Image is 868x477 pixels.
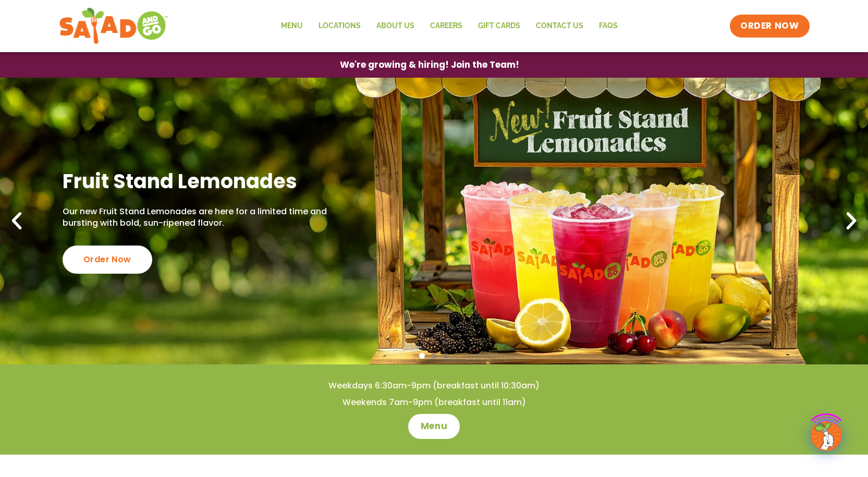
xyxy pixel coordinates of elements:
[740,20,799,32] span: ORDER NOW
[369,14,422,38] a: About Us
[5,210,28,233] div: Previous slide
[443,353,449,359] span: Go to slide 3
[311,14,369,38] a: Locations
[273,14,626,38] nav: Menu
[273,14,311,38] a: Menu
[419,353,425,359] span: Go to slide 1
[408,414,460,439] a: Menu
[340,60,519,69] span: We're growing & hiring! Join the Team!
[59,5,169,47] img: new-SAG-logo-768×292
[730,15,809,38] a: ORDER NOW
[470,14,528,38] a: GIFT CARDS
[591,14,626,38] a: FAQs
[840,210,863,233] div: Next slide
[63,206,328,229] p: Our new Fruit Stand Lemonades are here for a limited time and bursting with bold, sun-ripened fla...
[63,168,328,194] h2: Fruit Stand Lemonades
[421,420,447,433] span: Menu
[422,14,470,38] a: Careers
[324,53,535,77] a: We're growing & hiring! Join the Team!
[431,353,437,359] span: Go to slide 2
[528,14,591,38] a: Contact Us
[63,246,152,274] div: Order Now
[21,397,847,408] h4: Weekends 7am-9pm (breakfast until 11am)
[21,380,847,392] h4: Weekdays 6:30am-9pm (breakfast until 10:30am)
